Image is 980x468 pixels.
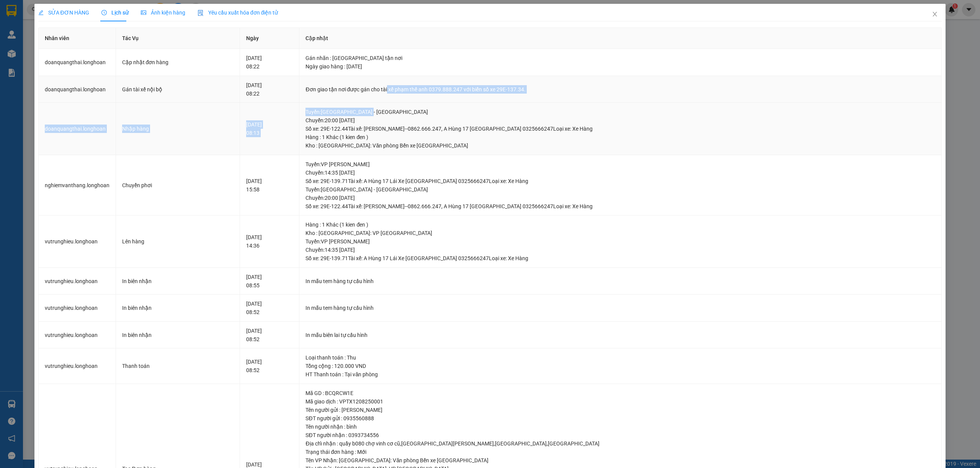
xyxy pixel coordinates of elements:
[305,108,935,133] div: Tuyến : [GEOGRAPHIC_DATA] - [GEOGRAPHIC_DATA] Chuyến: 20:00 [DATE] Số xe: 29E-122.44 Tài xế: [PER...
[299,28,942,49] th: Cập nhật
[39,103,116,155] td: doanquangthai.longhoan
[246,300,293,316] div: [DATE] 08:52
[305,331,935,339] div: In mẫu biên lai tự cấu hình
[122,237,234,246] div: Lên hàng
[38,10,89,16] span: SỬA ĐƠN HÀNG
[246,177,293,194] div: [DATE] 15:58
[116,28,240,49] th: Tác Vụ
[305,54,935,62] div: Gán nhãn : [GEOGRAPHIC_DATA] tận nơi
[39,155,116,216] td: nghiemvanthang.longhoan
[101,10,129,16] span: Lịch sử
[122,277,234,285] div: In biên nhận
[122,58,234,66] div: Cập nhật đơn hàng
[246,54,293,71] div: [DATE] 08:22
[122,331,234,339] div: In biên nhận
[246,81,293,98] div: [DATE] 08:22
[198,10,204,16] img: icon
[305,439,935,448] div: Địa chỉ nhận : quầy b080 chợ vinh cơ cũ,[GEOGRAPHIC_DATA][PERSON_NAME],[GEOGRAPHIC_DATA],[GEOGRAP...
[932,11,938,17] span: close
[305,229,935,237] div: Kho : [GEOGRAPHIC_DATA]: VP [GEOGRAPHIC_DATA]
[305,397,935,406] div: Mã giao dịch : VPTX1208250001
[122,362,234,370] div: Thanh toán
[39,322,116,349] td: vutrunghieu.longhoan
[305,370,935,379] div: HT Thanh toán : Tại văn phòng
[305,414,935,423] div: SĐT người gửi : 0935560888
[305,62,935,71] div: Ngày giao hàng : [DATE]
[39,348,116,384] td: vutrunghieu.longhoan
[122,181,234,189] div: Chuyển phơi
[122,125,234,133] div: Nhập hàng
[39,268,116,295] td: vutrunghieu.longhoan
[101,10,107,15] span: clock-circle
[305,353,935,362] div: Loại thanh toán : Thu
[246,327,293,343] div: [DATE] 08:52
[38,10,44,15] span: edit
[246,120,293,137] div: [DATE] 08:13
[305,277,935,285] div: In mẫu tem hàng tự cấu hình
[198,10,278,16] span: Yêu cầu xuất hóa đơn điện tử
[305,423,935,431] div: Tên người nhận : bình
[246,233,293,250] div: [DATE] 14:36
[305,448,935,456] div: Trạng thái đơn hàng : Mới
[305,406,935,414] div: Tên người gửi : [PERSON_NAME]
[246,358,293,374] div: [DATE] 08:52
[305,304,935,312] div: In mẫu tem hàng tự cấu hình
[246,273,293,290] div: [DATE] 08:55
[39,28,116,49] th: Nhân viên
[924,4,946,25] button: Close
[305,456,935,465] div: Tên VP Nhận: [GEOGRAPHIC_DATA]: Văn phòng Bến xe [GEOGRAPHIC_DATA]
[122,85,234,94] div: Gán tài xế nội bộ
[39,49,116,76] td: doanquangthai.longhoan
[305,237,935,262] div: Tuyến : VP [PERSON_NAME] Chuyến: 14:35 [DATE] Số xe: 29E-139.71 Tài xế: A Hùng 17 Lái Xe [GEOGRAP...
[305,389,935,397] div: Mã GD : BCQRCW1E
[141,10,146,15] span: picture
[305,431,935,439] div: SĐT người nhận : 0393734556
[39,215,116,268] td: vutrunghieu.longhoan
[39,76,116,103] td: doanquangthai.longhoan
[39,295,116,322] td: vutrunghieu.longhoan
[305,160,935,185] div: Tuyến : VP [PERSON_NAME] Chuyến: 14:35 [DATE] Số xe: 29E-139.71 Tài xế: A Hùng 17 Lái Xe [GEOGRAP...
[305,220,935,229] div: Hàng : 1 Khác (1 kien đen )
[305,362,935,370] div: Tổng cộng : 120.000 VND
[305,185,935,211] div: Tuyến : [GEOGRAPHIC_DATA] - [GEOGRAPHIC_DATA] Chuyến: 20:00 [DATE] Số xe: 29E-122.44 Tài xế: [PER...
[141,10,185,16] span: Ảnh kiện hàng
[305,133,935,141] div: Hàng : 1 Khác (1 kien đen )
[240,28,299,49] th: Ngày
[122,304,234,312] div: In biên nhận
[305,85,935,94] div: Đơn giao tận nơi được gán cho tài xế phạm thế anh 0379.888.247 với biển số xe 29E-137.34.
[305,141,935,150] div: Kho : [GEOGRAPHIC_DATA]: Văn phòng Bến xe [GEOGRAPHIC_DATA]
